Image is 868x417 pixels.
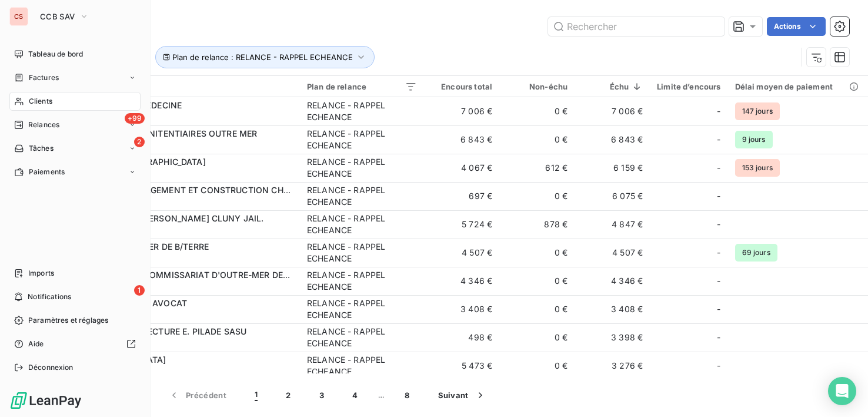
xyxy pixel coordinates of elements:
td: 0 € [499,239,575,267]
span: +99 [125,113,145,124]
input: Rechercher [548,17,725,36]
td: 3 276 € [575,352,650,380]
div: Échu [582,82,643,91]
td: 4 067 € [424,154,499,182]
span: Relances [28,120,59,130]
span: Plan de relance : RELANCE - RAPPEL ECHEANCE [172,52,353,62]
span: - [717,219,720,230]
div: RELANCE - RAPPEL ECHEANCE [307,326,417,349]
div: RELANCE - RAPPEL ECHEANCE [307,156,417,180]
div: CS [9,7,28,26]
div: Délai moyen de paiement [735,82,861,91]
td: 4 847 € [575,210,650,239]
span: 1165070 [81,281,293,293]
td: 3 398 € [575,323,650,352]
div: RELANCE - RAPPEL ECHEANCE [307,269,417,293]
div: RELANCE - RAPPEL ECHEANCE [307,184,417,208]
td: 4 507 € [424,239,499,267]
span: - [717,360,720,372]
button: Précédent [154,383,241,408]
td: 3 408 € [424,295,499,323]
span: - [717,332,720,343]
span: 1063219 [81,224,293,236]
td: 4 346 € [575,267,650,295]
td: 5 473 € [424,352,499,380]
a: Factures [9,68,141,87]
span: Factures [29,72,59,83]
div: RELANCE - RAPPEL ECHEANCE [307,297,417,321]
span: - [717,105,720,117]
span: 69 jours [735,244,777,262]
div: Limite d’encours [657,82,720,91]
a: Clients [9,92,141,111]
div: RELANCE - RAPPEL ECHEANCE [307,128,417,151]
td: 0 € [499,267,575,295]
td: 0 € [499,125,575,154]
td: 0 € [499,323,575,352]
td: 7 006 € [575,97,650,125]
a: Tableau de bord [9,45,141,64]
span: 1069613 [81,337,293,349]
span: 1067070 [81,196,293,208]
button: Actions [767,17,826,36]
span: DIRECTION DU COMMISSARIAT D'OUTRE-MER DES FORCES ARMEES AUX [GEOGRAPHIC_DATA] [81,270,468,280]
a: +99Relances [9,115,141,134]
button: Plan de relance : RELANCE - RAPPEL ECHEANCE [155,46,375,68]
td: 612 € [499,154,575,182]
span: 1064728 [81,168,293,180]
td: 6 075 € [575,182,650,210]
span: - [717,303,720,315]
button: 2 [272,383,305,408]
button: 1 [241,383,272,408]
span: 1160200 [81,111,293,123]
td: 6 843 € [575,125,650,154]
span: EXTERNAT ST-[PERSON_NAME] CLUNY JAIL. [81,213,264,223]
div: RELANCE - RAPPEL ECHEANCE [307,354,417,378]
td: 4 507 € [575,239,650,267]
span: 147 jours [735,102,780,120]
a: 2Tâches [9,139,141,158]
span: 153 jours [735,159,780,177]
td: 0 € [499,352,575,380]
span: Tableau de bord [28,49,83,59]
span: 1166179 [81,366,293,378]
div: Plan de relance [307,82,417,91]
span: Paiements [29,167,65,177]
td: 3 408 € [575,295,650,323]
td: 0 € [499,295,575,323]
span: 1064770 [81,309,293,321]
span: CARAIBES MANAGEMENT ET CONSTRUCTION CHQ SAV [81,185,309,195]
span: MISSION SCE PENITENTIAIRES OUTRE MER [81,128,257,138]
span: Paramètres et réglages [28,315,108,326]
td: 5 724 € [424,210,499,239]
span: - [717,275,720,287]
a: Imports [9,264,141,283]
button: 4 [338,383,372,408]
span: 9 jours [735,131,773,148]
div: RELANCE - RAPPEL ECHEANCE [307,213,417,236]
span: - [717,247,720,259]
button: Suivant [424,383,500,408]
button: 3 [305,383,338,408]
a: Paiements [9,163,141,181]
span: Déconnexion [28,362,74,373]
span: … [372,386,390,405]
span: Notifications [28,292,71,302]
td: 878 € [499,210,575,239]
td: 6 159 € [575,154,650,182]
span: 1 [255,389,258,401]
span: 1 [134,285,145,296]
span: 1160560 [81,253,293,264]
td: 6 843 € [424,125,499,154]
td: 7 006 € [424,97,499,125]
div: RELANCE - RAPPEL ECHEANCE [307,100,417,123]
td: 697 € [424,182,499,210]
span: 1166219 [81,140,293,151]
td: 498 € [424,323,499,352]
a: Aide [9,335,141,353]
td: 4 346 € [424,267,499,295]
div: Encours total [431,82,492,91]
td: 0 € [499,182,575,210]
span: - [717,162,720,174]
div: Open Intercom Messenger [828,377,856,405]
